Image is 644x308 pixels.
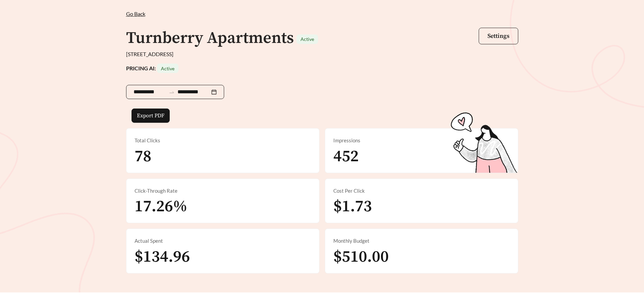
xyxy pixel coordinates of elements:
div: Impressions [333,137,510,144]
button: Settings [479,28,518,44]
button: Export PDF [132,109,170,123]
div: [STREET_ADDRESS] [126,50,518,58]
span: $134.96 [135,247,190,267]
span: swap-right [169,89,175,95]
div: Cost Per Click [333,187,510,195]
h1: Turnberry Apartments [126,28,294,48]
span: $1.73 [333,196,372,217]
div: Click-Through Rate [135,187,311,195]
span: Settings [487,32,509,40]
span: $510.00 [333,247,389,267]
span: 17.26% [135,196,187,217]
span: Active [161,66,174,71]
span: Export PDF [137,112,164,120]
span: Go Back [126,10,145,17]
span: 78 [135,146,151,167]
strong: PRICING AI: [126,65,178,71]
span: 452 [333,146,359,167]
div: Total Clicks [135,137,311,144]
div: Monthly Budget [333,237,510,245]
span: to [169,89,175,95]
div: Actual Spent [135,237,311,245]
span: Active [301,36,314,42]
